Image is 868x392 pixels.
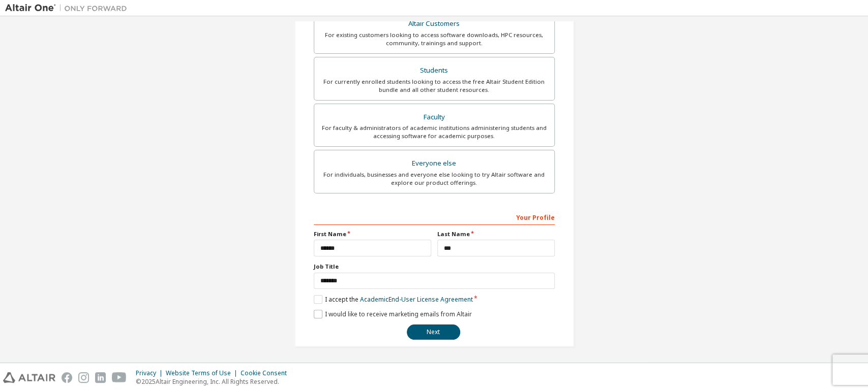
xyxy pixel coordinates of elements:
[314,209,555,225] div: Your Profile
[314,295,473,304] label: I accept the
[3,372,55,383] img: altair_logo.svg
[360,295,473,304] a: Academic End-User License Agreement
[407,324,460,340] button: Next
[320,31,548,47] div: For existing customers looking to access software downloads, HPC resources, community, trainings ...
[95,372,106,383] img: linkedin.svg
[320,156,548,171] div: Everyone else
[241,369,293,377] div: Cookie Consent
[166,369,241,377] div: Website Terms of Use
[320,63,548,78] div: Students
[78,372,89,383] img: instagram.svg
[437,230,555,238] label: Last Name
[136,369,166,377] div: Privacy
[62,372,72,383] img: facebook.svg
[320,17,548,31] div: Altair Customers
[112,372,127,383] img: youtube.svg
[136,377,293,386] p: © 2025 Altair Engineering, Inc. All Rights Reserved.
[320,171,548,187] div: For individuals, businesses and everyone else looking to try Altair software and explore our prod...
[314,230,431,238] label: First Name
[320,110,548,124] div: Faculty
[5,3,132,13] img: Altair One
[320,78,548,94] div: For currently enrolled students looking to access the free Altair Student Edition bundle and all ...
[320,124,548,140] div: For faculty & administrators of academic institutions administering students and accessing softwa...
[314,310,472,318] label: I would like to receive marketing emails from Altair
[314,263,555,271] label: Job Title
